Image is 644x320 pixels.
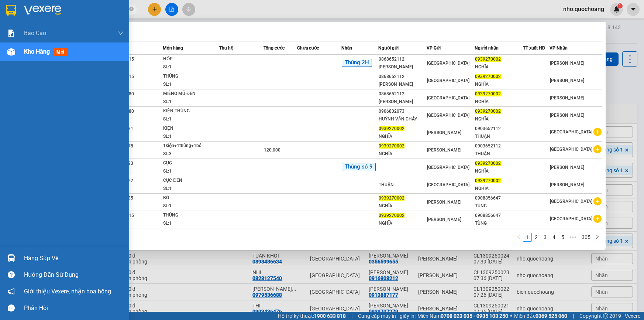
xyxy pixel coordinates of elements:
li: Next Page [593,233,602,242]
span: [GEOGRAPHIC_DATA] [427,182,469,187]
span: down [118,30,124,36]
span: [GEOGRAPHIC_DATA] [427,113,469,118]
span: 0939270002 [475,91,501,96]
div: [PERSON_NAME] [379,98,426,106]
span: [PERSON_NAME] [427,130,461,135]
li: 2 [532,233,541,242]
div: KIỆN THÙNG [163,107,218,115]
div: SL: 1 [163,81,218,89]
div: Phản hồi [24,303,124,314]
span: [GEOGRAPHIC_DATA] [427,78,469,83]
a: 305 [579,233,593,241]
span: 0939270002 [379,126,404,131]
span: [PERSON_NAME] [427,147,461,153]
span: close-circle [129,6,134,13]
button: right [593,233,602,242]
div: SL: 1 [163,219,218,228]
li: 1 [523,233,532,242]
span: Người gửi [378,45,399,51]
span: 0939270002 [379,213,404,218]
span: [GEOGRAPHIC_DATA] [550,216,592,221]
div: Hàng sắp về [24,253,124,264]
a: 1 [523,233,531,241]
div: NGHĨA [475,185,522,193]
span: [PERSON_NAME] [550,165,584,170]
div: NGHĨA [475,81,522,88]
div: NGHĨA [379,219,426,227]
div: THUẬN [379,181,426,189]
span: TT xuất HĐ [523,45,545,51]
span: plus-circle [593,197,602,205]
span: [PERSON_NAME] [427,200,461,205]
span: Người nhận [475,45,499,51]
span: Kho hàng [24,48,50,55]
div: 1kiện+1thùng+1bó [163,142,218,150]
div: 0868652112 [379,73,426,81]
span: left [516,235,521,239]
span: [PERSON_NAME] [550,113,584,118]
div: 0868652112 [379,55,426,63]
span: plus-circle [593,215,602,223]
div: THUẬN [475,150,522,158]
a: 4 [550,233,558,241]
div: NGHĨA [475,167,522,175]
a: 3 [541,233,549,241]
div: Hướng dẫn sử dụng [24,269,124,280]
span: Chưa cước [297,45,319,51]
div: NGHĨA [475,115,522,123]
span: Món hàng [163,45,183,51]
div: HỘP [163,55,218,63]
div: HUỲNH VĂN CHẢY [379,115,426,123]
div: SL: 1 [163,185,218,193]
div: SL: 3 [163,150,218,158]
span: plus-circle [593,145,602,153]
span: Giới thiệu Vexere, nhận hoa hồng [24,287,111,296]
div: CỤC [163,159,218,167]
span: question-circle [8,271,15,278]
span: close-circle [129,7,134,11]
span: [PERSON_NAME] [427,217,461,222]
span: 0939270002 [379,195,404,201]
img: logo-vxr [6,5,16,16]
div: [PERSON_NAME] [379,63,426,71]
span: right [595,235,600,239]
span: [PERSON_NAME] [550,61,584,66]
span: 0939270002 [475,57,501,62]
button: left [514,233,523,242]
span: [PERSON_NAME] [550,95,584,101]
span: ••• [567,233,579,242]
div: TÙNG [475,219,522,227]
a: 2 [532,233,540,241]
li: Previous Page [514,233,523,242]
span: [GEOGRAPHIC_DATA] [427,61,469,66]
span: [GEOGRAPHIC_DATA] [550,199,592,204]
li: 5 [558,233,567,242]
div: NGHĨA [379,133,426,140]
span: [GEOGRAPHIC_DATA] [550,129,592,135]
div: NGHĨA [379,150,426,158]
span: 0939270002 [475,109,501,114]
img: warehouse-icon [7,254,15,262]
span: 120.000 [264,147,280,153]
div: THUẬN [475,133,522,140]
a: 5 [559,233,567,241]
div: [PERSON_NAME] [379,81,426,88]
div: SL: 1 [163,167,218,176]
span: Báo cáo [24,28,46,38]
span: 0939270002 [475,161,501,166]
div: TÙNG [475,202,522,210]
div: THÙNG [163,72,218,81]
span: VP Nhận [550,45,568,51]
span: Tổng cước [264,45,285,51]
span: plus-circle [593,128,602,136]
div: SL: 1 [163,98,218,106]
span: Thùng 2H [342,59,372,67]
div: 0868652112 [379,90,426,98]
div: 0906832073 [379,108,426,115]
li: 4 [550,233,558,242]
div: CỤC ĐEN [163,177,218,185]
span: Nhãn [341,45,352,51]
span: [GEOGRAPHIC_DATA] [427,165,469,170]
div: 0903652112 [475,125,522,133]
div: NGHĨA [379,202,426,210]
